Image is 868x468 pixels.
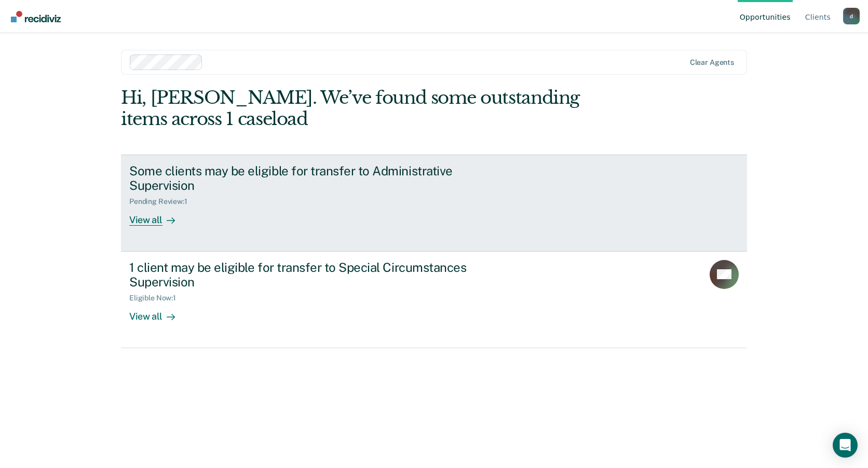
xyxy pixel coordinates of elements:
[121,155,747,252] a: Some clients may be eligible for transfer to Administrative SupervisionPending Review:1View all
[690,58,734,67] div: Clear agents
[129,163,494,194] div: Some clients may be eligible for transfer to Administrative Supervision
[129,294,184,302] div: Eligible Now : 1
[121,252,747,348] a: 1 client may be eligible for transfer to Special Circumstances SupervisionEligible Now:1View all
[129,206,187,226] div: View all
[129,260,494,290] div: 1 client may be eligible for transfer to Special Circumstances Supervision
[11,11,61,22] img: Recidiviz
[843,8,860,24] button: Profile dropdown button
[129,197,196,206] div: Pending Review : 1
[833,433,858,458] div: Open Intercom Messenger
[843,8,860,24] div: d
[121,87,622,130] div: Hi, [PERSON_NAME]. We’ve found some outstanding items across 1 caseload
[129,302,187,323] div: View all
